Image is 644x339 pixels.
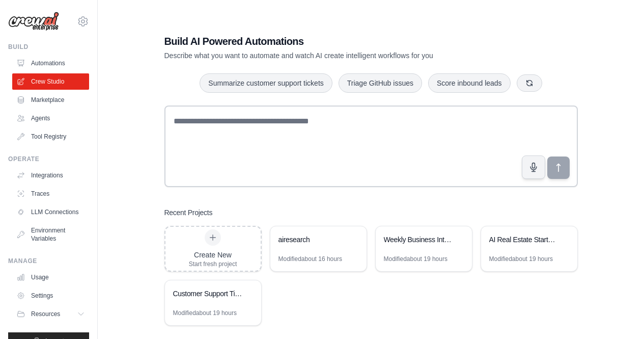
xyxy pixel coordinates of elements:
[12,204,89,220] a: LLM Connections
[164,207,213,218] h3: Recent Projects
[12,110,89,126] a: Agents
[12,186,89,202] a: Traces
[12,306,89,322] button: Resources
[12,167,89,184] a: Integrations
[384,255,447,263] div: Modified about 19 hours
[8,155,89,163] div: Operate
[278,234,348,245] div: airesearch
[164,34,507,48] h1: Build AI Powered Automations
[200,73,332,93] button: Summarize customer support tickets
[428,73,511,93] button: Score inbound leads
[8,43,89,51] div: Build
[384,234,454,245] div: Weekly Business Intelligence Reporting System
[278,255,342,263] div: Modified about 16 hours
[12,288,89,304] a: Settings
[339,73,422,93] button: Triage GitHub issues
[12,92,89,108] a: Marketplace
[489,255,553,263] div: Modified about 19 hours
[8,12,59,31] img: Logo
[517,74,542,92] button: Get new suggestions
[189,250,237,260] div: Create New
[189,260,237,268] div: Start fresh project
[12,128,89,145] a: Tool Registry
[8,257,89,265] div: Manage
[12,269,89,285] a: Usage
[522,155,545,179] button: Click to speak your automation idea
[489,234,559,245] div: AI Real Estate Startup Research
[31,310,60,318] span: Resources
[12,73,89,90] a: Crew Studio
[173,289,243,299] div: Customer Support Ticket Automation
[164,50,507,61] p: Describe what you want to automate and watch AI create intelligent workflows for you
[173,309,237,317] div: Modified about 19 hours
[12,55,89,71] a: Automations
[12,222,89,247] a: Environment Variables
